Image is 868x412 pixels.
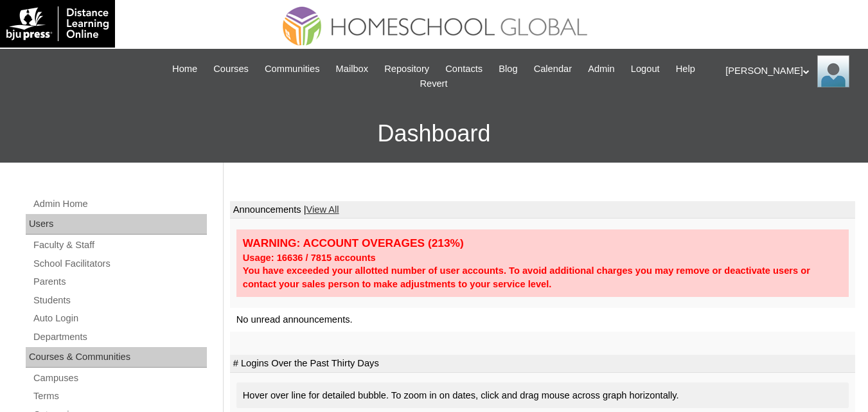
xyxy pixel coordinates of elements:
[499,62,517,76] span: Blog
[265,62,320,76] span: Communities
[26,214,207,235] div: Users
[243,236,842,251] div: WARNING: ACCOUNT OVERAGES (213%)
[213,62,249,76] span: Courses
[492,62,524,76] a: Blog
[32,256,207,272] a: School Facilitators
[676,62,695,76] span: Help
[669,62,702,76] a: Help
[306,204,339,215] a: View All
[32,196,207,212] a: Admin Home
[32,237,207,253] a: Faculty & Staff
[26,347,207,368] div: Courses & Communities
[534,62,572,76] span: Calendar
[725,55,855,87] div: [PERSON_NAME]
[588,62,615,76] span: Admin
[258,62,326,76] a: Communities
[32,310,207,327] a: Auto Login
[581,62,621,76] a: Admin
[384,62,429,76] span: Repository
[336,62,369,76] span: Mailbox
[207,62,255,76] a: Courses
[32,329,207,345] a: Departments
[413,76,454,91] a: Revert
[230,355,855,373] td: # Logins Over the Past Thirty Days
[172,62,197,76] span: Home
[6,105,862,163] h3: Dashboard
[439,62,489,76] a: Contacts
[817,55,849,87] img: Ariane Ebuen
[631,62,660,76] span: Logout
[236,382,849,409] div: Hover over line for detailed bubble. To zoom in on dates, click and drag mouse across graph horiz...
[230,308,855,332] td: No unread announcements.
[32,274,207,290] a: Parents
[330,62,375,76] a: Mailbox
[527,62,578,76] a: Calendar
[378,62,436,76] a: Repository
[624,62,666,76] a: Logout
[6,6,109,41] img: logo-white.png
[32,292,207,309] a: Students
[230,201,855,219] td: Announcements |
[420,76,447,91] span: Revert
[32,388,207,404] a: Terms
[166,62,204,76] a: Home
[243,264,842,291] div: You have exceeded your allotted number of user accounts. To avoid additional charges you may remo...
[32,370,207,386] a: Campuses
[243,253,376,263] strong: Usage: 16636 / 7815 accounts
[445,62,483,76] span: Contacts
